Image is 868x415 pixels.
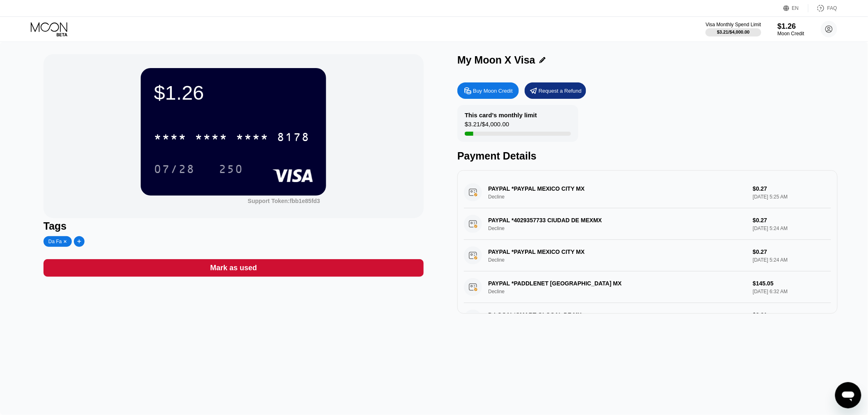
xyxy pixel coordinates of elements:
[457,54,535,66] div: My Moon X Visa
[809,4,837,12] div: FAQ
[43,220,424,232] div: Tags
[525,82,586,99] div: Request a Refund
[706,22,761,27] div: Visa Monthly Spend Limit
[154,81,313,104] div: $1.26
[148,159,201,179] div: 07/28
[835,382,861,408] iframe: Button to launch messaging window
[457,82,519,99] div: Buy Moon Credit
[792,5,799,11] div: EN
[706,22,761,36] div: Visa Monthly Spend Limit$3.21/$4,000.00
[465,112,537,119] div: This card’s monthly limit
[277,132,310,145] div: 8178
[539,87,582,94] div: Request a Refund
[210,263,257,273] div: Mark as used
[783,4,809,12] div: EN
[154,164,195,177] div: 07/28
[248,198,320,204] div: Support Token:fbb1e85fd3
[778,22,804,31] div: $1.26
[465,121,509,132] div: $3.21 / $4,000.00
[778,31,804,36] div: Moon Credit
[248,198,320,204] div: Support Token: fbb1e85fd3
[778,22,804,36] div: $1.26Moon Credit
[43,259,424,277] div: Mark as used
[219,164,243,177] div: 250
[48,239,62,244] div: Da Fa
[827,5,837,11] div: FAQ
[473,87,513,94] div: Buy Moon Credit
[717,30,750,34] div: $3.21 / $4,000.00
[457,150,838,162] div: Payment Details
[212,159,249,179] div: 250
